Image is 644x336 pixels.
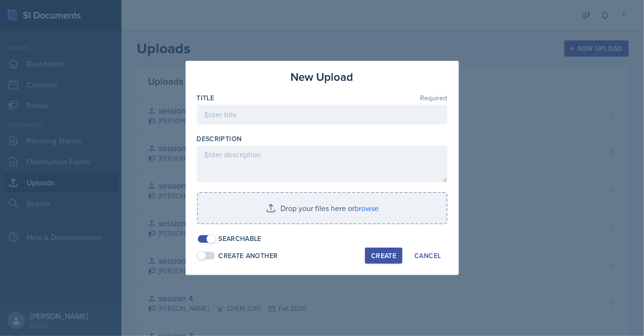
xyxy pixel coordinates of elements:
div: Create Another [219,251,278,261]
button: Create [365,248,402,264]
span: Required [420,95,448,101]
label: Title [197,93,215,103]
div: Searchable [219,234,262,244]
button: Cancel [408,248,447,264]
label: Description [197,134,242,144]
h3: New Upload [291,68,354,86]
div: Cancel [414,252,441,259]
input: Enter title [197,105,448,125]
div: Create [371,252,396,259]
